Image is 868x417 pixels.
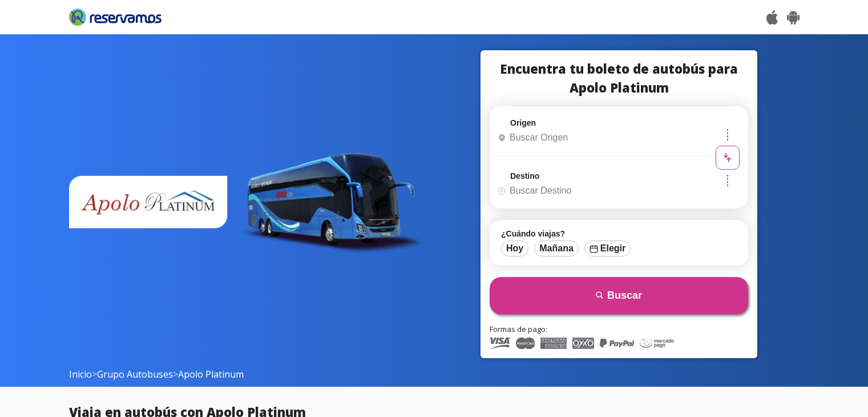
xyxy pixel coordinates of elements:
span: > > [69,367,244,381]
span: Apolo Platinum [178,368,244,380]
img: Visa [490,338,510,349]
input: Buscar Destino [493,177,706,205]
label: ¿Cuándo viajas? [501,229,737,238]
img: Play Store [787,10,799,25]
img: PayPal [600,338,634,349]
p: Formas de pago: [490,324,748,335]
a: Inicio [69,368,92,380]
h1: Encuentra tu boleto de autobús para Apolo Platinum [490,59,748,97]
label: Destino [510,171,539,181]
label: Origen [510,118,536,127]
button: Buscar [490,277,748,314]
img: Master Card [516,338,535,349]
img: bus apolo platinum [69,147,425,261]
img: Oxxo [572,338,594,349]
img: App Store [766,10,778,25]
img: Reservamos [69,9,162,26]
button: Hoy [501,240,528,256]
a: Grupo Autobuses [97,368,173,380]
img: Mercado Pago [640,338,674,349]
img: American Express [540,338,566,349]
button: Elegir [584,240,631,256]
button: Mañana [534,240,579,256]
input: Buscar Origen [493,123,706,152]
